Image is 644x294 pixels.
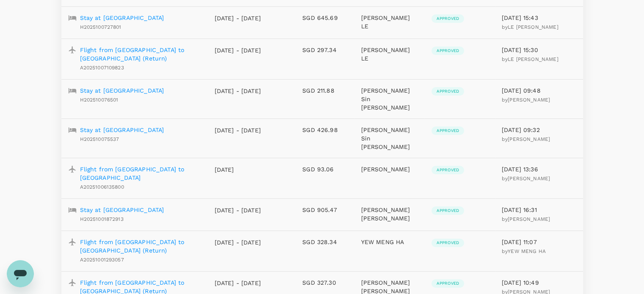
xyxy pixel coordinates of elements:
p: YEW MENG HA [361,238,418,246]
span: Approved [431,208,464,214]
span: by [502,216,550,222]
span: LE [PERSON_NAME] [508,56,558,62]
span: [PERSON_NAME] [508,176,550,181]
p: [DATE] 13:36 [502,165,576,173]
span: A20251007109823 [80,65,124,71]
span: by [502,136,550,142]
p: [DATE] 09:48 [502,86,576,95]
span: Approved [431,240,464,246]
p: [PERSON_NAME] LE [361,46,418,63]
p: SGD 93.06 [302,165,347,173]
p: [DATE] [215,165,261,174]
a: Stay at [GEOGRAPHIC_DATA] [80,206,164,214]
span: YEW MENG HA [508,248,546,254]
span: Approved [431,16,464,22]
p: [PERSON_NAME] [PERSON_NAME] [361,206,418,223]
span: Approved [431,48,464,54]
p: [DATE] - [DATE] [215,206,261,214]
a: Flight from [GEOGRAPHIC_DATA] to [GEOGRAPHIC_DATA] (Return) [80,238,201,255]
span: H20251001872913 [80,216,124,222]
a: Stay at [GEOGRAPHIC_DATA] [80,14,164,22]
a: Flight from [GEOGRAPHIC_DATA] to [GEOGRAPHIC_DATA] (Return) [80,46,201,63]
p: [DATE] 15:43 [502,14,576,22]
a: Flight from [GEOGRAPHIC_DATA] to [GEOGRAPHIC_DATA] [80,165,201,182]
p: SGD 905.47 [302,206,347,214]
p: [PERSON_NAME] LE [361,14,418,30]
p: SGD 426.98 [302,126,347,134]
p: [DATE] - [DATE] [215,238,261,247]
span: by [502,97,550,103]
p: [DATE] 11:07 [502,238,576,246]
a: Stay at [GEOGRAPHIC_DATA] [80,86,164,95]
p: [DATE] 15:30 [502,46,576,54]
span: H202510076501 [80,97,119,103]
p: [DATE] 09:32 [502,126,576,134]
span: Approved [431,280,464,286]
span: [PERSON_NAME] [508,97,550,103]
p: [DATE] - [DATE] [215,279,261,287]
span: H2025100727801 [80,24,122,30]
span: A20251006135800 [80,184,124,190]
p: SGD 645.69 [302,14,347,22]
span: LE [PERSON_NAME] [508,24,558,30]
span: by [502,24,558,30]
span: Approved [431,167,464,173]
a: Stay at [GEOGRAPHIC_DATA] [80,126,164,134]
p: SGD 328.34 [302,238,347,246]
p: SGD 297.34 [302,46,347,54]
p: [PERSON_NAME] Sin [PERSON_NAME] [361,126,418,151]
span: A20251001293057 [80,257,124,263]
span: Approved [431,128,464,134]
span: by [502,56,558,62]
p: [PERSON_NAME] [361,165,418,173]
span: by [502,176,550,181]
p: SGD 211.88 [302,86,347,95]
p: [PERSON_NAME] Sin [PERSON_NAME] [361,86,418,112]
span: Approved [431,88,464,94]
p: [DATE] - [DATE] [215,87,261,95]
p: [DATE] - [DATE] [215,46,261,55]
p: [DATE] 10:49 [502,278,576,287]
span: [PERSON_NAME] [508,216,550,222]
iframe: Button to launch messaging window [7,260,34,287]
span: H202510075537 [80,136,119,142]
p: [DATE] 16:31 [502,206,576,214]
p: SGD 327.30 [302,278,347,287]
p: [DATE] - [DATE] [215,126,261,135]
span: [PERSON_NAME] [508,136,550,142]
span: by [502,248,546,254]
p: [DATE] - [DATE] [215,14,261,22]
